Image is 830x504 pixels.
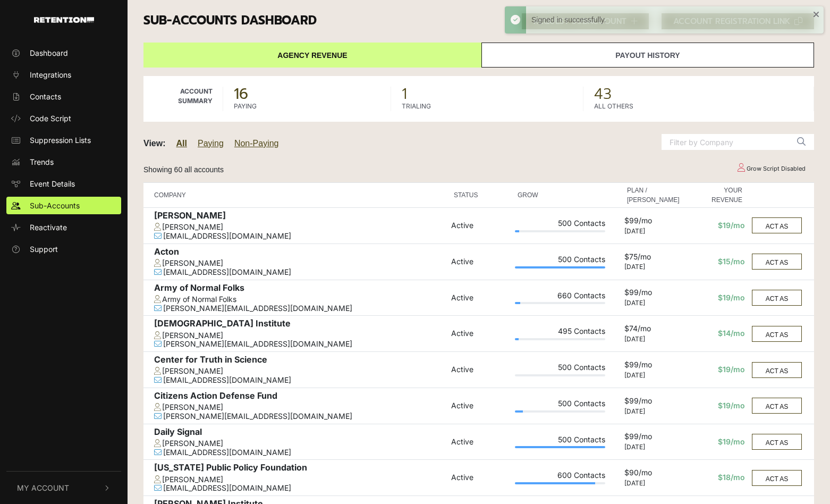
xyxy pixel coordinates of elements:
[143,139,166,148] strong: View:
[685,352,748,388] td: $19/mo
[402,102,431,111] label: TRIALING
[6,88,121,105] a: Contacts
[624,253,682,264] div: $75/mo
[154,259,446,268] div: [PERSON_NAME]
[154,211,446,223] div: [PERSON_NAME]
[30,178,75,189] span: Event Details
[6,175,121,192] a: Event Details
[234,82,248,105] strong: 16
[594,87,803,102] span: 43
[622,183,685,208] th: PLAN / [PERSON_NAME]
[624,480,682,487] div: [DATE]
[624,372,682,379] div: [DATE]
[234,102,257,111] label: PAYING
[30,113,71,124] span: Code Script
[752,470,802,486] button: ACT AS
[515,255,605,266] div: 500 Contacts
[154,355,446,367] div: Center for Truth in Science
[154,475,446,484] div: [PERSON_NAME]
[512,183,608,208] th: GROW
[17,482,69,493] span: My Account
[6,219,121,236] a: Reactivate
[515,471,605,482] div: 600 Contacts
[752,217,802,233] button: ACT AS
[752,326,802,342] button: ACT AS
[685,424,748,460] td: $19/mo
[515,302,605,304] div: Plan Usage: 6%
[685,208,748,244] td: $19/mo
[594,102,633,111] label: ALL OTHERS
[30,91,61,102] span: Contacts
[234,139,279,148] a: Non-Paying
[6,110,121,127] a: Code Script
[624,216,682,228] div: $99/mo
[448,460,512,496] td: Active
[154,304,446,313] div: [PERSON_NAME][EMAIL_ADDRESS][DOMAIN_NAME]
[624,335,682,343] div: [DATE]
[448,243,512,280] td: Active
[481,43,814,68] a: Payout History
[448,424,512,460] td: Active
[662,134,789,150] input: Filter by Company
[624,432,682,443] div: $99/mo
[515,219,605,230] div: 500 Contacts
[448,352,512,388] td: Active
[30,135,91,146] span: Suppression Lists
[752,290,802,306] button: ACT AS
[448,388,512,424] td: Active
[685,316,748,352] td: $14/mo
[685,388,748,424] td: $19/mo
[515,291,605,303] div: 660 Contacts
[515,363,605,374] div: 500 Contacts
[515,410,605,413] div: Plan Usage: 9%
[154,391,446,403] div: Citizens Action Defense Fund
[30,200,80,211] span: Sub-Accounts
[154,439,446,448] div: [PERSON_NAME]
[6,240,121,258] a: Support
[154,484,446,493] div: [EMAIL_ADDRESS][DOMAIN_NAME]
[402,87,573,102] span: 1
[154,223,446,232] div: [PERSON_NAME]
[6,472,121,504] button: My Account
[448,208,512,244] td: Active
[143,43,481,68] a: Agency Revenue
[154,367,446,376] div: [PERSON_NAME]
[30,222,67,233] span: Reactivate
[624,360,682,372] div: $99/mo
[6,44,121,62] a: Dashboard
[624,288,682,299] div: $99/mo
[515,435,605,447] div: 500 Contacts
[448,316,512,352] td: Active
[143,165,224,174] small: Showing 60 all accounts
[515,327,605,338] div: 495 Contacts
[6,131,121,149] a: Suppression Lists
[154,412,446,421] div: [PERSON_NAME][EMAIL_ADDRESS][DOMAIN_NAME]
[30,47,68,58] span: Dashboard
[448,280,512,316] td: Active
[154,232,446,241] div: [EMAIL_ADDRESS][DOMAIN_NAME]
[176,139,187,148] a: All
[515,399,605,410] div: 500 Contacts
[143,13,814,29] h3: Sub-accounts Dashboard
[154,448,446,457] div: [EMAIL_ADDRESS][DOMAIN_NAME]
[30,156,54,167] span: Trends
[154,403,446,412] div: [PERSON_NAME]
[154,463,446,475] div: [US_STATE] Public Policy Foundation
[30,243,58,255] span: Support
[685,183,748,208] th: YOUR REVENUE
[6,66,121,83] a: Integrations
[752,254,802,270] button: ACT AS
[154,340,446,349] div: [PERSON_NAME][EMAIL_ADDRESS][DOMAIN_NAME]
[515,266,605,268] div: Plan Usage: 179%
[685,460,748,496] td: $18/mo
[752,398,802,414] button: ACT AS
[154,318,446,331] div: [DEMOGRAPHIC_DATA] Institute
[685,280,748,316] td: $19/mo
[198,139,224,148] a: Paying
[154,331,446,340] div: [PERSON_NAME]
[154,268,446,277] div: [EMAIL_ADDRESS][DOMAIN_NAME]
[752,362,802,378] button: ACT AS
[154,427,446,439] div: Daily Signal
[6,197,121,214] a: Sub-Accounts
[624,468,682,480] div: $90/mo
